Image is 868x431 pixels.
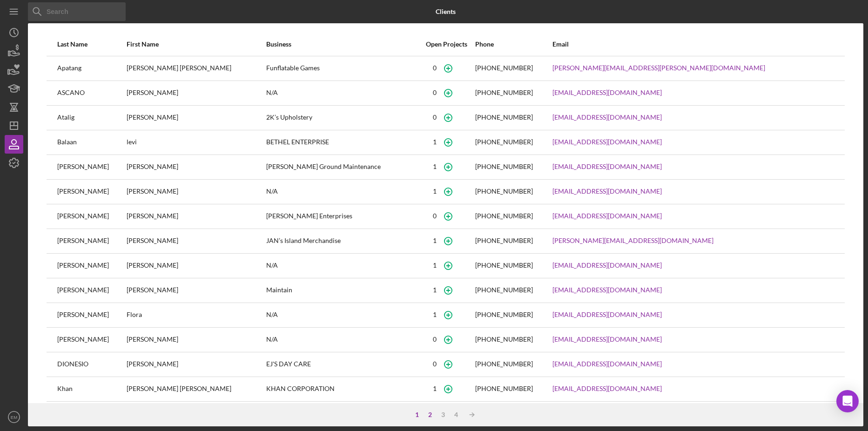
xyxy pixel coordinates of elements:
[552,64,765,72] a: [PERSON_NAME][EMAIL_ADDRESS][PERSON_NAME][DOMAIN_NAME]
[57,328,126,351] div: [PERSON_NAME]
[475,311,533,318] div: [PHONE_NUMBER]
[433,336,437,343] div: 0
[433,138,437,146] div: 1
[57,254,126,277] div: [PERSON_NAME]
[28,2,126,21] input: Search
[57,81,126,105] div: ASCANO
[57,106,126,129] div: Atalig
[437,411,450,418] div: 3
[475,163,533,170] div: [PHONE_NUMBER]
[475,188,533,195] div: [PHONE_NUMBER]
[475,64,533,72] div: [PHONE_NUMBER]
[127,328,265,351] div: [PERSON_NAME]
[266,402,418,425] div: N/A
[552,311,662,318] a: [EMAIL_ADDRESS][DOMAIN_NAME]
[266,279,418,302] div: Maintain
[57,303,126,327] div: [PERSON_NAME]
[475,262,533,269] div: [PHONE_NUMBER]
[266,303,418,327] div: N/A
[433,188,437,195] div: 1
[57,205,126,228] div: [PERSON_NAME]
[127,106,265,129] div: [PERSON_NAME]
[433,237,437,244] div: 1
[433,64,437,72] div: 0
[57,57,126,80] div: Apatang
[127,81,265,105] div: [PERSON_NAME]
[433,89,437,96] div: 0
[433,212,437,220] div: 0
[433,385,437,392] div: 1
[266,205,418,228] div: [PERSON_NAME] Enterprises
[433,163,437,170] div: 1
[552,286,662,294] a: [EMAIL_ADDRESS][DOMAIN_NAME]
[836,390,859,412] div: Open Intercom Messenger
[266,180,418,203] div: N/A
[475,385,533,392] div: [PHONE_NUMBER]
[127,402,265,425] div: [PERSON_NAME]
[266,40,418,48] div: Business
[57,402,126,425] div: KHAN
[419,40,474,48] div: Open Projects
[127,205,265,228] div: [PERSON_NAME]
[552,138,662,146] a: [EMAIL_ADDRESS][DOMAIN_NAME]
[552,360,662,368] a: [EMAIL_ADDRESS][DOMAIN_NAME]
[127,131,265,154] div: levi
[433,262,437,269] div: 1
[127,155,265,179] div: [PERSON_NAME]
[552,188,662,195] a: [EMAIL_ADDRESS][DOMAIN_NAME]
[266,328,418,351] div: N/A
[475,212,533,220] div: [PHONE_NUMBER]
[266,81,418,105] div: N/A
[57,40,126,48] div: Last Name
[410,411,424,418] div: 1
[5,408,23,426] button: EM
[436,8,456,15] b: Clients
[127,229,265,253] div: [PERSON_NAME]
[127,353,265,376] div: [PERSON_NAME]
[475,336,533,343] div: [PHONE_NUMBER]
[127,57,265,80] div: [PERSON_NAME] [PERSON_NAME]
[127,254,265,277] div: [PERSON_NAME]
[552,89,662,96] a: [EMAIL_ADDRESS][DOMAIN_NAME]
[433,360,437,368] div: 0
[552,385,662,392] a: [EMAIL_ADDRESS][DOMAIN_NAME]
[57,180,126,203] div: [PERSON_NAME]
[552,40,834,48] div: Email
[475,237,533,244] div: [PHONE_NUMBER]
[266,377,418,401] div: KHAN CORPORATION
[552,114,662,121] a: [EMAIL_ADDRESS][DOMAIN_NAME]
[475,138,533,146] div: [PHONE_NUMBER]
[57,229,126,253] div: [PERSON_NAME]
[266,353,418,376] div: EJ'S DAY CARE
[450,411,463,418] div: 4
[475,360,533,368] div: [PHONE_NUMBER]
[127,279,265,302] div: [PERSON_NAME]
[266,254,418,277] div: N/A
[552,262,662,269] a: [EMAIL_ADDRESS][DOMAIN_NAME]
[127,180,265,203] div: [PERSON_NAME]
[127,303,265,327] div: Flora
[127,377,265,401] div: [PERSON_NAME] [PERSON_NAME]
[11,415,17,420] text: EM
[475,40,552,48] div: Phone
[475,114,533,121] div: [PHONE_NUMBER]
[57,353,126,376] div: DIONESIO
[552,336,662,343] a: [EMAIL_ADDRESS][DOMAIN_NAME]
[552,163,662,170] a: [EMAIL_ADDRESS][DOMAIN_NAME]
[433,286,437,294] div: 1
[57,131,126,154] div: Balaan
[433,311,437,318] div: 1
[57,279,126,302] div: [PERSON_NAME]
[552,237,713,244] a: [PERSON_NAME][EMAIL_ADDRESS][DOMAIN_NAME]
[424,411,437,418] div: 2
[433,114,437,121] div: 0
[552,212,662,220] a: [EMAIL_ADDRESS][DOMAIN_NAME]
[57,155,126,179] div: [PERSON_NAME]
[475,89,533,96] div: [PHONE_NUMBER]
[127,40,265,48] div: First Name
[475,286,533,294] div: [PHONE_NUMBER]
[57,377,126,401] div: Khan
[266,57,418,80] div: Funflatable Games
[266,155,418,179] div: [PERSON_NAME] Ground Maintenance
[266,131,418,154] div: BETHEL ENTERPRISE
